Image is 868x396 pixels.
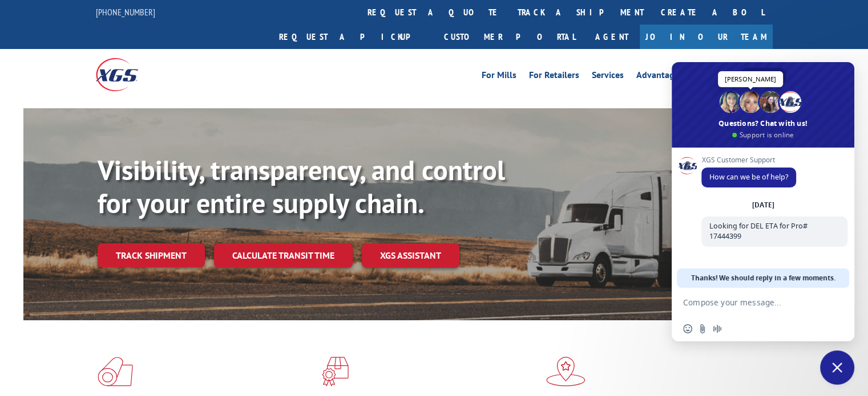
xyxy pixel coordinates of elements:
span: Looking for DEL ETA for Pro# 17444399 [709,221,808,241]
a: Customer Portal [435,25,584,49]
img: xgs-icon-flagship-distribution-model-red [546,357,586,386]
a: Calculate transit time [214,243,353,268]
a: Request a pickup [271,25,435,49]
a: Track shipment [98,243,205,267]
a: Agent [584,25,640,49]
img: xgs-icon-total-supply-chain-intelligence-red [98,357,133,386]
a: Join Our Team [640,25,773,49]
b: Visibility, transparency, and control for your entire supply chain. [98,152,505,221]
span: Insert an emoji [683,324,692,333]
span: Thanks! We should reply in a few moments. [691,268,835,288]
span: Audio message [713,324,722,333]
a: [PHONE_NUMBER] [96,6,155,18]
a: Advantages [636,71,683,83]
img: xgs-icon-focused-on-flooring-red [322,357,349,386]
a: Services [592,71,624,83]
div: [DATE] [752,202,774,209]
span: Send a file [698,324,707,333]
div: Chat [741,68,786,85]
a: XGS ASSISTANT [362,243,459,268]
textarea: Compose your message... [683,297,818,308]
a: For Retailers [529,71,579,83]
span: How can we be of help? [709,172,788,182]
div: Close chat [820,350,854,385]
span: Chat [762,68,778,85]
a: For Mills [482,71,516,83]
span: XGS Customer Support [701,156,796,164]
